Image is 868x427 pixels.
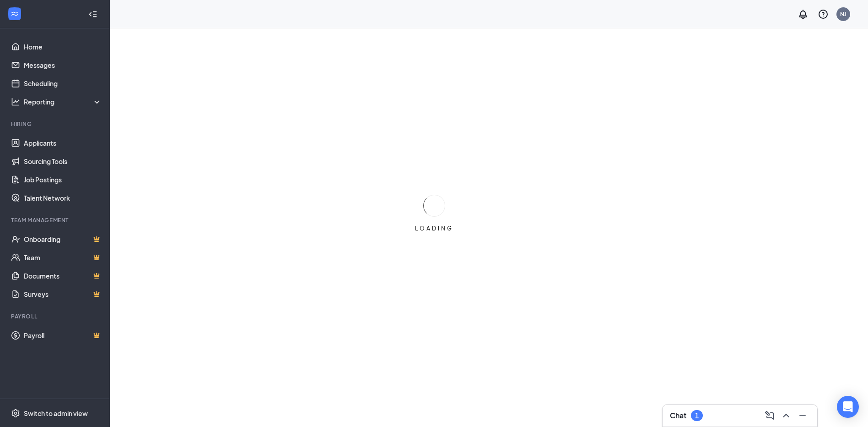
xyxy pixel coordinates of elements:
[24,38,102,56] a: Home
[24,409,88,418] div: Switch to admin view
[24,152,102,170] a: Sourcing Tools
[11,409,20,418] svg: Settings
[24,326,102,345] a: PayrollCrown
[24,134,102,152] a: Applicants
[24,285,102,303] a: SurveysCrown
[695,412,699,420] div: 1
[837,396,859,418] div: Open Intercom Messenger
[11,120,100,128] div: Hiring
[779,408,793,423] button: ChevronUp
[818,9,829,20] svg: QuestionInfo
[11,216,100,224] div: Team Management
[24,56,102,74] a: Messages
[24,248,102,267] a: TeamCrown
[24,170,102,189] a: Job Postings
[24,230,102,248] a: OnboardingCrown
[10,9,19,18] svg: WorkstreamLogo
[781,410,792,421] svg: ChevronUp
[24,267,102,285] a: DocumentsCrown
[670,411,686,421] h3: Chat
[24,74,102,93] a: Scheduling
[411,224,457,232] div: LOADING
[24,189,102,207] a: Talent Network
[764,410,775,421] svg: ComposeMessage
[797,410,808,421] svg: Minimize
[11,97,20,106] svg: Analysis
[798,9,809,20] svg: Notifications
[24,97,102,106] div: Reporting
[762,408,777,423] button: ComposeMessage
[840,10,846,18] div: NJ
[795,408,810,423] button: Minimize
[11,312,100,320] div: Payroll
[88,10,97,19] svg: Collapse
